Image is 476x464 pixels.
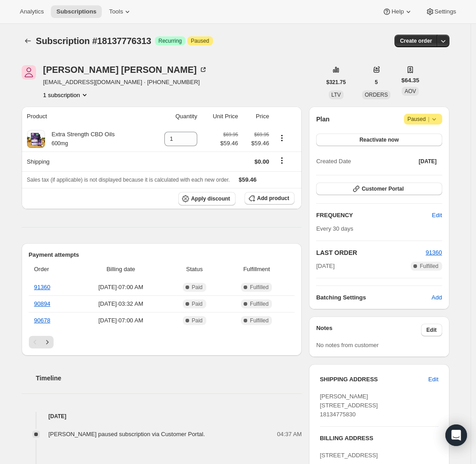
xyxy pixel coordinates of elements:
th: Price [241,107,272,126]
h2: Payment attempts [29,250,295,259]
button: 5 [369,76,383,89]
th: Unit Price [200,107,241,126]
span: Edit [428,375,438,384]
th: Shipping [22,152,149,171]
button: 91360 [426,248,442,257]
span: LTV [331,92,341,98]
small: 600mg [52,140,68,147]
button: Edit [421,324,442,336]
span: [PERSON_NAME] paused subscription via Customer Portal. [49,431,205,437]
button: Shipping actions [275,156,289,165]
a: 90678 [34,317,50,324]
span: $59.46 [220,139,238,148]
span: $64.35 [401,76,419,85]
span: Paid [192,317,203,324]
span: Paused [408,115,439,124]
button: Add product [245,192,295,205]
div: [PERSON_NAME] [PERSON_NAME] [43,65,208,74]
span: [STREET_ADDRESS] [320,452,378,459]
button: Apply discount [178,192,236,205]
span: Fulfilled [250,300,268,308]
span: ORDERS [365,92,388,98]
span: Edit [432,211,442,220]
h2: LAST ORDER [316,248,426,257]
span: 04:37 AM [277,430,302,439]
span: Analytics [20,8,44,15]
span: Sales tax (if applicable) is not displayed because it is calculated with each new order. [27,177,230,183]
h3: SHIPPING ADDRESS [320,375,428,384]
button: [DATE] [413,155,442,168]
button: Create order [394,35,437,47]
span: AOV [404,88,416,94]
span: [EMAIL_ADDRESS][DOMAIN_NAME] · [PHONE_NUMBER] [43,78,208,87]
span: [DATE] · 07:00 AM [77,316,165,325]
button: Customer Portal [316,183,442,195]
span: Recurring [159,37,182,45]
button: Subscriptions [51,5,102,18]
span: Reactivate now [359,136,399,143]
span: $0.00 [254,158,269,165]
span: [DATE] [419,158,437,165]
div: Extra Strength CBD Oils [45,130,115,148]
span: Paid [192,284,203,291]
button: Tools [104,5,137,18]
small: $69.95 [223,132,238,137]
div: Open Intercom Messenger [445,424,467,446]
a: 91360 [34,284,50,290]
span: Customer Portal [362,185,403,192]
h3: BILLING ADDRESS [320,434,438,443]
span: Created Date [316,157,351,166]
span: [DATE] · 07:00 AM [77,283,165,292]
button: Edit [423,372,444,387]
a: 91360 [426,249,442,256]
th: Product [22,107,149,126]
h4: [DATE] [22,412,302,421]
th: Quantity [149,107,200,126]
span: Status [170,265,218,274]
span: | [428,116,429,123]
h2: Timeline [36,374,302,383]
button: Product actions [43,90,89,99]
span: Add [431,293,442,302]
span: [DATE] [316,262,335,271]
h3: Notes [316,324,421,336]
span: Eric Shires [22,65,36,80]
span: [DATE] · 03:32 AM [77,299,165,308]
button: Subscriptions [22,35,34,47]
button: Edit [426,208,447,223]
span: No notes from customer [316,342,379,348]
small: $69.95 [254,132,269,137]
nav: Pagination [29,336,295,348]
button: Settings [420,5,462,18]
span: $59.46 [244,139,269,148]
span: Fulfillment [224,265,289,274]
span: Billing date [77,265,165,274]
span: 5 [375,79,378,86]
span: $321.75 [326,79,346,86]
button: Help [377,5,418,18]
span: Fulfilled [250,317,268,324]
span: Every 30 days [316,225,353,232]
th: Order [29,259,74,279]
span: $59.46 [239,176,257,183]
span: Help [391,8,403,15]
button: Reactivate now [316,134,442,146]
span: Add product [257,195,289,202]
h2: FREQUENCY [316,211,432,220]
span: Fulfilled [420,263,438,270]
span: [PERSON_NAME] [STREET_ADDRESS] 18134775830 [320,393,378,418]
span: Create order [400,37,432,45]
button: Product actions [275,133,289,143]
span: Apply discount [191,195,230,202]
span: Tools [109,8,123,15]
span: Subscriptions [56,8,96,15]
a: 90894 [34,300,50,307]
h2: Plan [316,115,330,124]
span: Subscription #18137776313 [36,36,151,46]
span: Paid [192,300,203,308]
button: Next [41,336,54,348]
h6: Batching Settings [316,293,431,302]
span: Paused [191,37,209,45]
button: Add [426,290,447,305]
span: Edit [426,326,437,334]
